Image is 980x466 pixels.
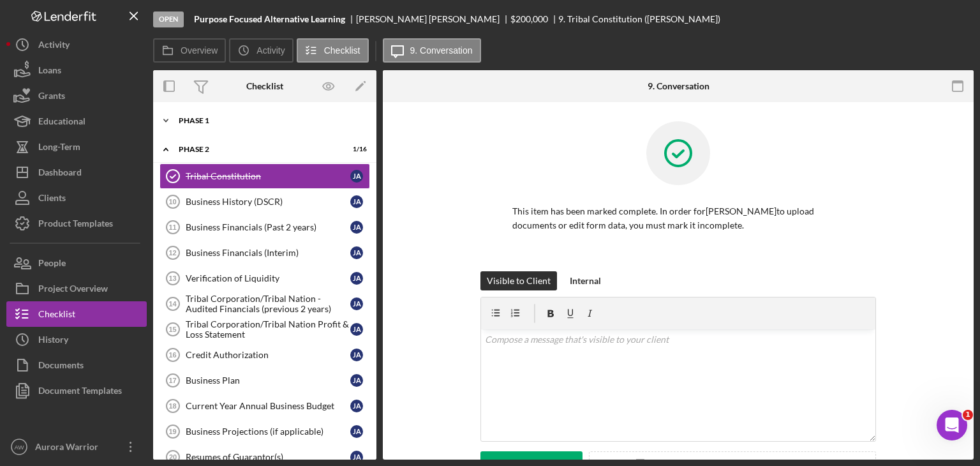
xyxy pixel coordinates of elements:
[38,134,80,163] div: Long-Term
[350,170,363,183] div: J A
[186,401,350,411] div: Current Year Annual Business Budget
[160,317,370,342] a: 15Tribal Corporation/Tribal Nation Profit & Loss StatementJA
[186,248,350,258] div: Business Financials (Interim)
[186,319,350,340] div: Tribal Corporation/Tribal Nation Profit & Loss Statement
[181,45,218,56] label: Overview
[160,393,370,419] a: 18Current Year Annual Business BudgetJA
[186,375,350,386] div: Business Plan
[344,146,367,153] div: 1 / 16
[563,271,607,290] button: Internal
[160,368,370,393] a: 17Business PlanJA
[14,444,24,451] text: AW
[38,185,66,214] div: Clients
[510,13,548,24] span: $200,000
[186,294,350,314] div: Tribal Corporation/Tribal Nation - Audited Financials (previous 2 years)
[6,109,147,134] button: Educational
[169,453,177,461] tspan: 20
[350,400,363,412] div: J A
[383,38,481,63] button: 9. Conversation
[350,374,363,387] div: J A
[32,434,115,463] div: Aurora Warrior
[350,425,363,438] div: J A
[38,327,68,356] div: History
[356,14,510,24] div: [PERSON_NAME] [PERSON_NAME]
[186,171,350,181] div: Tribal Constitution
[186,350,350,360] div: Credit Authorization
[153,11,184,27] div: Open
[6,301,147,327] button: Checklist
[38,211,113,239] div: Product Templates
[168,402,176,410] tspan: 18
[168,223,176,231] tspan: 11
[160,240,370,266] a: 12Business Financials (Interim)JA
[160,266,370,291] a: 13Verification of LiquidityJA
[410,45,473,56] label: 9. Conversation
[168,249,176,257] tspan: 12
[6,327,147,352] button: History
[487,271,551,290] div: Visible to Client
[38,378,122,407] div: Document Templates
[350,451,363,463] div: J A
[179,117,360,124] div: Phase 1
[186,426,350,437] div: Business Projections (if applicable)
[6,134,147,160] button: Long-Term
[186,452,350,462] div: Resumes of Guarantor(s)
[297,38,369,63] button: Checklist
[350,195,363,208] div: J A
[38,32,70,61] div: Activity
[229,38,293,63] button: Activity
[160,419,370,444] a: 19Business Projections (if applicable)JA
[160,163,370,189] a: Tribal ConstitutionJA
[38,83,65,112] div: Grants
[648,81,709,91] div: 9. Conversation
[168,428,176,435] tspan: 19
[6,211,147,236] button: Product Templates
[350,272,363,285] div: J A
[256,45,285,56] label: Activity
[6,276,147,301] button: Project Overview
[168,274,176,282] tspan: 13
[6,160,147,185] a: Dashboard
[6,57,147,83] button: Loans
[6,185,147,211] a: Clients
[324,45,360,56] label: Checklist
[168,326,176,333] tspan: 15
[350,323,363,336] div: J A
[963,410,973,420] span: 1
[6,434,147,460] button: AWAurora Warrior
[186,197,350,207] div: Business History (DSCR)
[168,300,177,308] tspan: 14
[168,351,176,359] tspan: 16
[194,14,345,24] b: Purpose Focused Alternative Learning
[350,297,363,310] div: J A
[6,250,147,276] button: People
[6,32,147,57] button: Activity
[38,160,82,188] div: Dashboard
[570,271,601,290] div: Internal
[350,221,363,234] div: J A
[38,301,75,330] div: Checklist
[186,222,350,232] div: Business Financials (Past 2 years)
[186,273,350,283] div: Verification of Liquidity
[480,271,557,290] button: Visible to Client
[6,83,147,109] button: Grants
[6,352,147,378] button: Documents
[153,38,226,63] button: Overview
[38,352,84,381] div: Documents
[6,378,147,403] a: Document Templates
[38,57,61,86] div: Loans
[558,14,720,24] div: 9. Tribal Constitution ([PERSON_NAME])
[160,214,370,240] a: 11Business Financials (Past 2 years)JA
[937,410,967,440] iframe: Intercom live chat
